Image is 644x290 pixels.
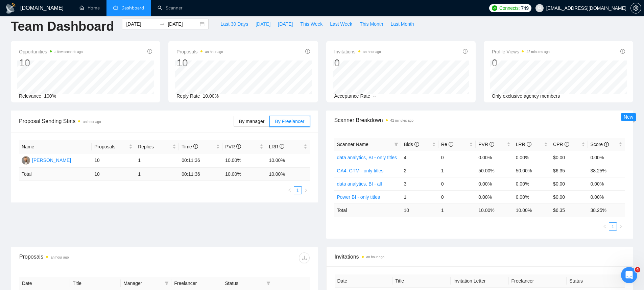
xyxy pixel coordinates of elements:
[135,153,179,168] td: 1
[404,142,419,147] span: Bids
[337,142,368,147] span: Scanner Name
[299,252,310,263] button: download
[299,255,309,261] span: download
[392,274,451,288] th: Title
[537,6,542,10] span: user
[182,144,198,149] span: Time
[390,20,414,28] span: Last Month
[274,19,296,29] button: [DATE]
[113,5,118,10] span: dashboard
[588,151,625,164] td: 0.00%
[476,203,513,217] td: 10.00 %
[334,56,381,69] div: 0
[165,281,169,285] span: filter
[278,20,293,28] span: [DATE]
[588,177,625,190] td: 0.00%
[51,256,69,259] time: an hour ago
[135,168,179,181] td: 1
[526,50,549,54] time: 42 minutes ago
[513,177,550,190] td: 0.00%
[509,274,567,288] th: Freelancer
[138,143,171,150] span: Replies
[266,153,310,168] td: 10.00%
[158,5,183,11] a: searchScanner
[499,4,520,12] span: Connects:
[601,222,609,231] li: Previous Page
[527,142,531,147] span: info-circle
[160,21,165,27] span: swap-right
[621,267,637,283] iframe: Intercom live chat
[356,19,387,29] button: This Month
[390,119,413,122] time: 42 minutes ago
[620,49,625,54] span: info-circle
[334,116,625,124] span: Scanner Breakdown
[449,142,453,147] span: info-circle
[92,168,135,181] td: 10
[490,142,494,147] span: info-circle
[225,144,241,149] span: PVR
[565,142,569,147] span: info-circle
[19,277,70,290] th: Date
[225,280,263,287] span: Status
[294,187,302,194] a: 1
[11,19,114,34] h1: Team Dashboard
[478,142,494,147] span: PVR
[588,190,625,203] td: 0.00%
[302,186,310,194] li: Next Page
[588,164,625,177] td: 38.25%
[163,278,170,288] span: filter
[92,153,135,168] td: 10
[635,267,640,272] span: 4
[334,203,401,217] td: Total
[553,142,569,147] span: CPR
[401,177,438,190] td: 3
[294,186,302,194] li: 1
[147,49,152,54] span: info-circle
[176,93,200,99] span: Reply Rate
[363,50,381,54] time: an hour ago
[121,277,171,290] th: Manager
[550,203,588,217] td: $ 6.35
[513,203,550,217] td: 10.00 %
[326,19,356,29] button: Last Week
[438,177,476,190] td: 0
[617,222,625,231] button: right
[604,142,609,147] span: info-circle
[463,49,468,54] span: info-circle
[135,140,179,153] th: Replies
[516,142,531,147] span: LRR
[280,144,284,149] span: info-circle
[337,194,380,200] a: Power BI - only titles
[438,203,476,217] td: 1
[617,222,625,231] li: Next Page
[394,142,398,146] span: filter
[366,255,384,259] time: an hour ago
[438,151,476,164] td: 0
[373,93,376,99] span: --
[252,19,274,29] button: [DATE]
[70,277,121,290] th: Title
[54,50,82,54] time: a few seconds ago
[19,56,83,69] div: 10
[19,168,92,181] td: Total
[286,186,294,194] li: Previous Page
[171,277,222,290] th: Freelancer
[288,188,292,192] span: left
[22,157,71,163] a: SK[PERSON_NAME]
[401,203,438,217] td: 10
[492,93,560,99] span: Only exclusive agency members
[550,151,588,164] td: $0.00
[550,177,588,190] td: $0.00
[337,181,382,187] a: data analytics, BI - all
[203,93,219,99] span: 10.00%
[83,120,101,124] time: an hour ago
[269,144,284,149] span: LRR
[451,274,509,288] th: Invitation Letter
[19,252,164,263] div: Proposals
[305,49,310,54] span: info-circle
[567,274,625,288] th: Status
[624,114,633,120] span: New
[304,188,308,192] span: right
[476,177,513,190] td: 0.00%
[275,119,304,124] span: By Freelancer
